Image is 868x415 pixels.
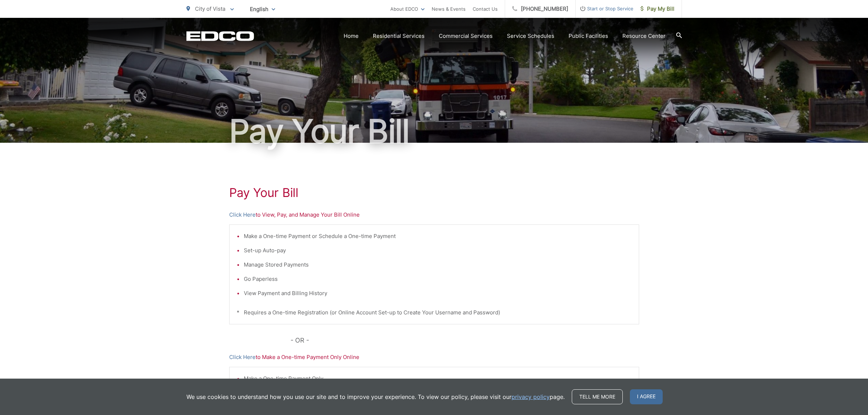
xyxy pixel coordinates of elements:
a: Tell me more [572,389,623,404]
a: EDCD logo. Return to the homepage. [186,31,254,41]
p: to Make a One-time Payment Only Online [229,353,639,361]
li: Set-up Auto-pay [244,246,632,255]
p: to View, Pay, and Manage Your Bill Online [229,211,639,219]
a: Resource Center [622,32,666,40]
a: Home [344,32,359,40]
a: About EDCO [390,5,425,13]
a: Residential Services [373,32,425,40]
span: I agree [630,389,663,404]
a: Service Schedules [507,32,554,40]
p: We use cookies to understand how you use our site and to improve your experience. To view our pol... [186,393,565,401]
li: Make a One-time Payment Only [244,374,632,383]
li: Go Paperless [244,275,632,283]
span: Pay My Bill [641,5,674,13]
h1: Pay Your Bill [229,186,639,200]
p: * Requires a One-time Registration (or Online Account Set-up to Create Your Username and Password) [237,308,632,317]
a: Commercial Services [439,32,493,40]
a: privacy policy [512,393,550,401]
li: Manage Stored Payments [244,260,632,269]
span: City of Vista [195,5,225,12]
a: Contact Us [473,5,498,13]
a: Public Facilities [569,32,608,40]
li: View Payment and Billing History [244,289,632,298]
a: Click Here [229,353,256,361]
li: Make a One-time Payment or Schedule a One-time Payment [244,232,632,241]
h1: Pay Your Bill [186,113,682,149]
a: Click Here [229,211,256,219]
a: News & Events [432,5,466,13]
p: - OR - [291,335,639,346]
span: English [245,3,281,15]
